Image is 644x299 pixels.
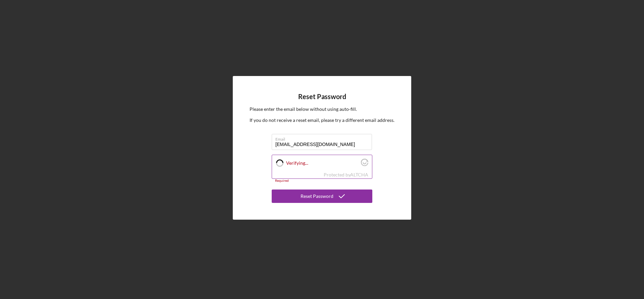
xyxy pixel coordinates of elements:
p: Please enter the email below without using auto-fill. [250,105,394,113]
div: Required [272,179,372,183]
a: Visit Altcha.org [350,172,368,177]
div: Protected by [324,172,368,177]
label: Email [275,134,372,142]
label: Verifying... [286,160,359,166]
button: Reset Password [272,190,372,203]
a: Visit Altcha.org [361,161,368,167]
p: If you do not receive a reset email, please try a different email address. [250,117,394,124]
div: Reset Password [301,190,333,203]
h4: Reset Password [298,93,346,100]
